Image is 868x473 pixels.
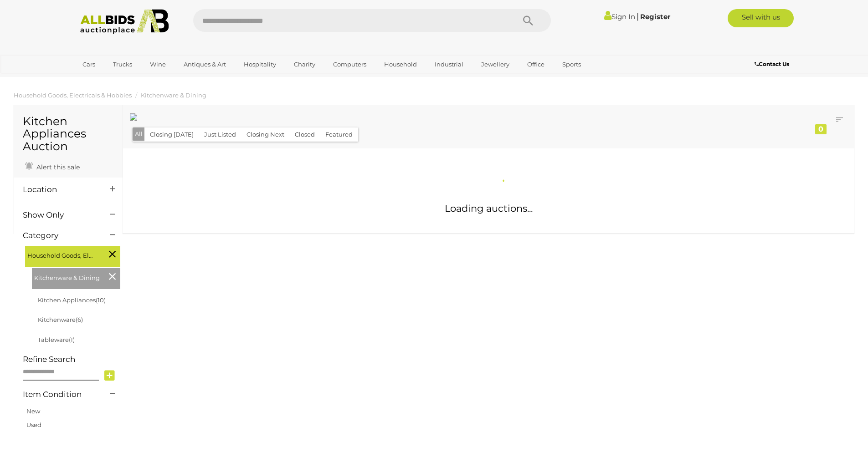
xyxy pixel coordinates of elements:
[320,127,358,142] button: Featured
[23,159,82,173] a: Alert this sale
[728,9,794,27] a: Sell with us
[130,113,137,121] img: CategoryBanner-Kitchenware-Dining.jpg
[26,421,41,428] a: Used
[521,57,550,72] a: Office
[241,127,290,142] button: Closing Next
[34,270,103,283] span: Kitchenware & Dining
[475,57,515,72] a: Jewellery
[26,407,40,415] a: New
[144,57,172,72] a: Wine
[141,92,206,99] a: Kitchenware & Dining
[27,248,96,261] span: Household Goods, Electricals & Hobbies
[637,11,639,21] span: |
[23,115,113,153] h1: Kitchen Appliances Auction
[23,211,96,219] h4: Show Only
[288,57,321,72] a: Charity
[23,231,96,240] h4: Category
[14,92,132,99] a: Household Goods, Electricals & Hobbies
[238,57,282,72] a: Hospitality
[556,57,587,72] a: Sports
[23,185,96,194] h4: Location
[96,296,106,304] span: (10)
[76,316,83,323] span: (6)
[445,203,533,214] span: Loading auctions...
[144,127,199,142] button: Closing [DATE]
[69,336,75,343] span: (1)
[755,61,789,67] b: Contact Us
[23,390,96,399] h4: Item Condition
[755,59,791,69] a: Contact Us
[505,9,551,32] button: Search
[640,12,670,21] a: Register
[38,336,75,343] a: Tableware(1)
[327,57,372,72] a: Computers
[23,355,120,364] h4: Refine Search
[77,57,101,72] a: Cars
[34,163,80,171] span: Alert this sale
[604,12,635,21] a: Sign In
[38,296,106,304] a: Kitchen Appliances(10)
[75,9,174,34] img: Allbids.com.au
[815,124,827,134] div: 0
[378,57,423,72] a: Household
[429,57,469,72] a: Industrial
[289,127,320,142] button: Closed
[199,127,241,142] button: Just Listed
[133,127,145,141] button: All
[38,316,83,323] a: Kitchenware(6)
[77,72,153,87] a: [GEOGRAPHIC_DATA]
[178,57,232,72] a: Antiques & Art
[107,57,138,72] a: Trucks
